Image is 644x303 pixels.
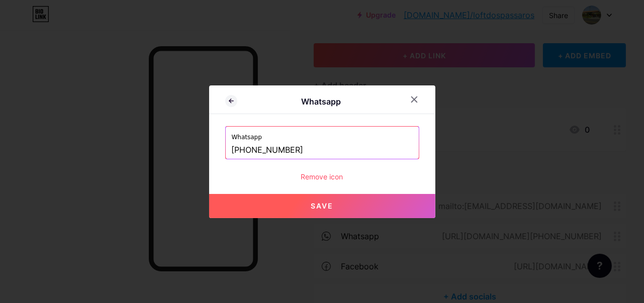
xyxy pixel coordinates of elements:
[232,142,413,159] input: +00000000000 (WhatsApp)
[225,171,419,182] div: Remove icon
[209,194,435,218] button: Save
[237,95,405,108] div: Whatsapp
[232,127,413,142] label: Whatsapp
[311,201,333,210] span: Save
